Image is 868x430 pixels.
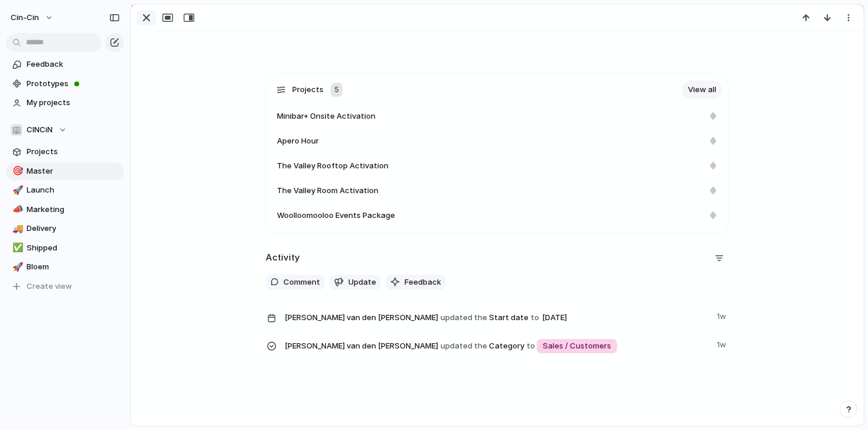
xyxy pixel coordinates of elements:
[543,340,611,352] span: Sales / Customers
[12,164,21,178] div: 🎯
[27,58,120,70] span: Feedback
[329,275,381,290] button: Update
[27,97,120,109] span: My projects
[5,8,60,27] button: cin-cin
[12,241,21,255] div: ✅
[717,308,729,322] span: 1w
[285,340,438,352] span: [PERSON_NAME] van den [PERSON_NAME]
[6,162,124,180] a: 🎯Master
[12,260,21,274] div: 🚀
[6,75,124,93] a: Prototypes
[6,220,124,237] a: 🚚Delivery
[277,185,378,197] span: The Valley Room Activation
[27,261,120,273] span: Bloem
[27,281,72,292] span: Create view
[348,276,376,288] span: Update
[6,121,124,139] button: 🏢CINCiN
[292,84,324,96] span: Projects
[6,143,124,161] a: Projects
[6,94,124,112] a: My projects
[27,165,120,177] span: Master
[11,242,22,254] button: ✅
[440,340,487,352] span: updated the
[277,110,376,122] span: Minibar+ Onsite Activation
[266,251,300,265] h2: Activity
[440,312,487,324] span: updated the
[6,239,124,257] a: ✅Shipped
[6,258,124,276] a: 🚀Bloem
[11,184,22,196] button: 🚀
[266,275,325,290] button: Comment
[682,80,722,99] a: View all
[285,308,710,326] span: Start date
[531,312,539,324] span: to
[717,337,729,351] span: 1w
[539,311,570,325] span: [DATE]
[27,124,53,136] span: CINCiN
[6,201,124,219] a: 📣Marketing
[27,204,120,216] span: Marketing
[11,124,22,136] div: 🏢
[12,184,21,197] div: 🚀
[6,278,124,295] button: Create view
[27,242,120,254] span: Shipped
[27,223,120,234] span: Delivery
[404,276,441,288] span: Feedback
[285,337,710,354] span: Category
[27,146,120,158] span: Projects
[386,275,446,290] button: Feedback
[11,223,22,234] button: 🚚
[527,340,535,352] span: to
[6,181,124,199] a: 🚀Launch
[11,204,22,216] button: 📣
[11,165,22,177] button: 🎯
[12,222,21,236] div: 🚚
[12,203,21,216] div: 📣
[285,312,438,324] span: [PERSON_NAME] van den [PERSON_NAME]
[283,276,320,288] span: Comment
[277,210,395,221] span: Woolloomooloo Events Package
[6,56,124,73] a: Feedback
[277,135,319,147] span: Apero Hour
[331,83,342,97] div: 5
[27,78,120,90] span: Prototypes
[277,160,389,172] span: The Valley Rooftop Activation
[11,261,22,273] button: 🚀
[27,184,120,196] span: Launch
[11,12,39,24] span: cin-cin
